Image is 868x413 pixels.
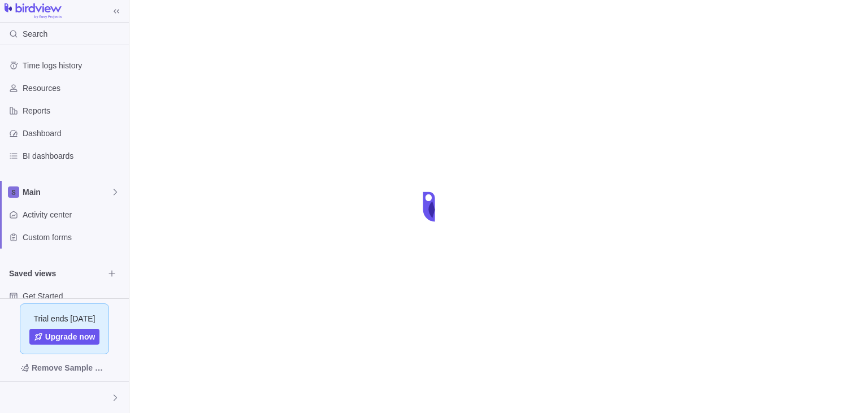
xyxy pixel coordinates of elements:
[23,28,47,40] span: Search
[34,313,96,324] span: Trial ends [DATE]
[23,82,124,94] span: Resources
[23,60,124,71] span: Time logs history
[23,105,124,116] span: Reports
[23,209,124,220] span: Activity center
[411,184,457,229] div: loading
[23,128,124,139] span: Dashboard
[9,268,104,279] span: Saved views
[45,331,96,342] span: Upgrade now
[9,359,120,377] span: Remove Sample Data
[29,329,100,345] a: Upgrade now
[32,361,108,375] span: Remove Sample Data
[7,391,20,405] div: <h1>xss</h1>
[5,3,62,19] img: logo
[23,150,124,162] span: BI dashboards
[23,290,124,302] span: Get Started
[23,186,111,198] span: Main
[23,232,124,243] span: Custom forms
[104,266,120,281] span: Browse views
